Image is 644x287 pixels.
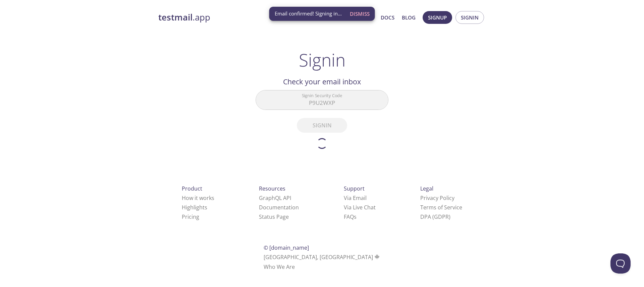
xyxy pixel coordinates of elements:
button: Dismiss [347,7,372,20]
button: Signup [423,11,452,24]
span: Resources [259,185,285,192]
a: Blog [402,13,416,22]
span: Product [182,185,202,192]
a: Terms of Service [420,204,462,211]
span: [GEOGRAPHIC_DATA], [GEOGRAPHIC_DATA] [264,253,381,261]
span: Support [344,185,365,192]
a: Who We Are [264,263,295,271]
a: GraphQL API [259,194,291,202]
a: FAQ [344,213,357,220]
a: Pricing [182,213,199,220]
a: Via Live Chat [344,204,376,211]
span: Email confirmed! Signing in... [275,10,342,17]
span: Dismiss [350,9,370,18]
strong: testmail [158,11,193,23]
a: Highlights [182,204,207,211]
a: Documentation [259,204,299,211]
h1: Signin [299,50,345,70]
span: s [354,213,357,220]
button: Signin [455,11,484,24]
h2: Check your email inbox [256,76,388,87]
a: DPA (GDPR) [420,213,450,220]
span: Signin [461,13,479,22]
iframe: Help Scout Beacon - Open [610,253,631,274]
span: Signup [428,13,447,22]
span: © [DOMAIN_NAME] [264,244,309,251]
a: Status Page [259,213,289,220]
a: How it works [182,194,214,202]
a: testmail.app [158,12,316,23]
span: Legal [420,185,433,192]
a: Privacy Policy [420,194,454,202]
a: Via Email [344,194,367,202]
a: Docs [381,13,394,22]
